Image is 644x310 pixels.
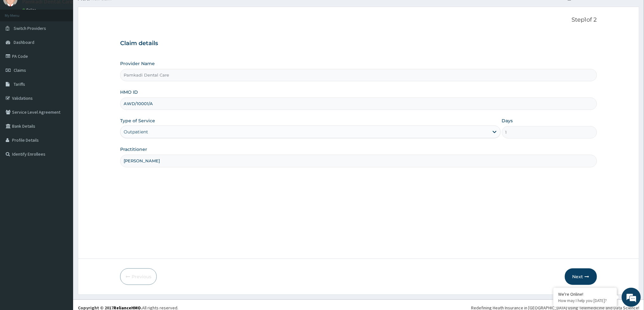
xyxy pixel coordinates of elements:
[120,60,155,67] label: Provider Name
[120,98,597,110] input: Enter HMO ID
[33,36,107,44] div: Chat with us now
[104,3,120,18] div: Minimize live chat window
[14,25,46,31] span: Switch Providers
[124,129,148,135] div: Outpatient
[120,155,597,167] input: Enter Name
[120,146,147,152] label: Practitioner
[120,118,155,124] label: Type of Service
[502,118,513,124] label: Days
[558,298,612,303] p: How may I help you today?
[14,39,34,45] span: Dashboard
[120,89,138,95] label: HMO ID
[120,17,597,24] p: Step 1 of 2
[37,80,88,144] span: We're online!
[14,81,25,87] span: Tariffs
[3,173,121,196] textarea: Type your message and hit 'Enter'
[120,40,597,47] h3: Claim details
[120,268,157,285] button: Previous
[22,8,38,12] a: Online
[14,67,26,73] span: Claims
[565,268,597,285] button: Next
[12,32,26,48] img: d_794563401_company_1708531726252_794563401
[558,291,612,297] div: We're Online!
